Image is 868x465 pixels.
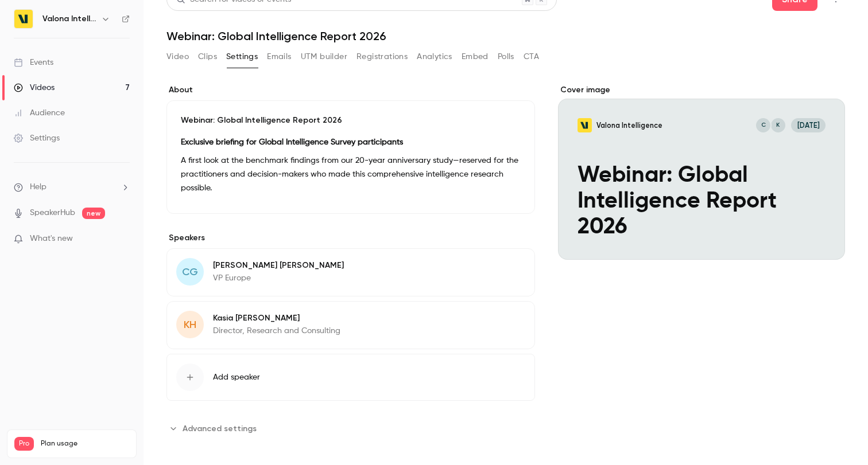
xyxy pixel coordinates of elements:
a: SpeakerHub [30,207,75,219]
button: Settings [226,48,258,66]
span: Advanced settings [183,423,257,435]
button: Emails [267,48,291,66]
span: CG [182,264,198,280]
div: KHKasia [PERSON_NAME]Director, Research and Consulting [166,301,535,349]
p: [PERSON_NAME] [PERSON_NAME] [213,260,344,271]
p: Kasia [PERSON_NAME] [213,312,340,324]
label: Cover image [558,84,845,96]
span: What's new [30,233,73,245]
span: Pro [14,437,34,451]
button: Registrations [356,48,408,66]
div: Events [14,57,53,68]
button: UTM builder [301,48,347,66]
section: Cover image [558,84,845,260]
p: Director, Research and Consulting [213,325,340,337]
span: new [82,208,105,219]
label: Speakers [166,232,535,244]
button: CTA [524,48,539,66]
span: KH [184,317,196,333]
p: Webinar: Global Intelligence Report 2026 [181,115,521,126]
button: Analytics [417,48,452,66]
div: Videos [14,82,55,93]
p: VP Europe [213,272,344,284]
button: Add speaker [166,354,535,401]
button: Polls [498,48,514,66]
button: Video [166,48,189,66]
button: Advanced settings [166,419,263,437]
button: Clips [198,48,217,66]
h1: Webinar: Global Intelligence Report 2026 [166,29,845,43]
div: CG[PERSON_NAME] [PERSON_NAME]VP Europe [166,248,535,296]
button: Embed [462,48,489,66]
div: Settings [14,132,60,144]
span: Add speaker [213,372,260,383]
label: About [166,84,535,96]
img: Valona Intelligence [14,10,33,28]
strong: Exclusive briefing for Global Intelligence Survey participants [181,138,403,146]
span: Help [30,181,46,193]
p: A first look at the benchmark findings from our 20-year anniversary study—reserved for the practi... [181,154,521,195]
span: Plan usage [41,439,129,448]
section: Advanced settings [166,419,535,437]
h6: Valona Intelligence [42,13,96,25]
li: help-dropdown-opener [14,181,130,193]
div: Audience [14,107,65,119]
